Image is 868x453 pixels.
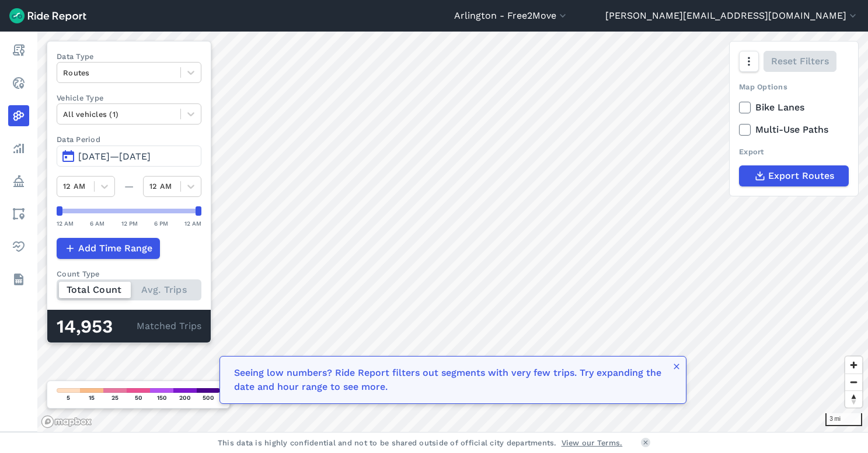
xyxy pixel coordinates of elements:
[8,40,29,61] a: Report
[57,238,160,259] button: Add Time Range
[8,138,29,159] a: Analyze
[739,101,849,115] label: Bike Lanes
[78,241,152,255] span: Add Time Range
[57,146,201,167] button: [DATE]—[DATE]
[9,8,86,23] img: Ride Report
[771,54,829,68] span: Reset Filters
[41,415,92,428] a: Mapbox logo
[57,218,74,229] div: 12 AM
[739,146,849,157] div: Export
[605,9,859,23] button: [PERSON_NAME][EMAIL_ADDRESS][DOMAIN_NAME]
[739,123,849,137] label: Multi-Use Paths
[8,269,29,290] a: Datasets
[57,268,201,279] div: Count Type
[845,390,862,407] button: Reset bearing to north
[768,169,834,183] span: Export Routes
[184,218,201,229] div: 12 AM
[825,413,862,426] div: 3 mi
[90,218,104,229] div: 6 AM
[57,134,201,145] label: Data Period
[454,9,569,23] button: Arlington - Free2Move
[57,319,137,334] div: 14,953
[8,171,29,192] a: Policy
[154,218,168,229] div: 6 PM
[845,357,862,374] button: Zoom in
[78,151,151,162] span: [DATE]—[DATE]
[845,374,862,390] button: Zoom out
[37,32,868,432] canvas: Map
[764,51,836,72] button: Reset Filters
[47,310,211,343] div: Matched Trips
[739,81,849,92] div: Map Options
[8,203,29,224] a: Areas
[562,437,623,448] a: View our Terms.
[57,51,201,62] label: Data Type
[121,218,138,229] div: 12 PM
[115,179,143,193] div: —
[8,236,29,257] a: Health
[8,72,29,94] a: Realtime
[57,92,201,103] label: Vehicle Type
[739,165,849,186] button: Export Routes
[8,105,29,126] a: Heatmaps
